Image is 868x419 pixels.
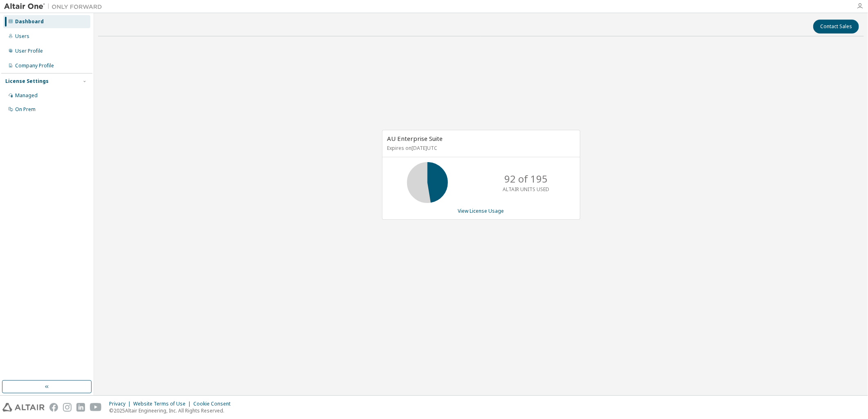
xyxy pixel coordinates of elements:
p: Expires on [DATE] UTC [387,145,573,152]
div: License Settings [5,78,49,85]
img: instagram.svg [63,403,72,412]
div: Users [15,33,29,40]
div: On Prem [15,106,36,113]
div: Cookie Consent [193,401,235,407]
div: User Profile [15,48,43,54]
a: View License Usage [458,207,504,214]
p: 92 of 195 [505,172,548,186]
img: youtube.svg [90,403,102,412]
span: AU Enterprise Suite [387,134,443,143]
div: Website Terms of Use [133,401,193,407]
button: Contact Sales [813,20,859,33]
div: Managed [15,92,38,99]
img: facebook.svg [49,403,58,412]
div: Company Profile [15,62,54,69]
img: altair_logo.svg [2,403,45,412]
p: © 2025 Altair Engineering, Inc. All Rights Reserved. [109,407,235,414]
div: Dashboard [15,18,44,25]
div: Privacy [109,401,133,407]
img: linkedin.svg [76,403,85,412]
p: ALTAIR UNITS USED [503,186,550,193]
img: Altair One [4,2,106,11]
